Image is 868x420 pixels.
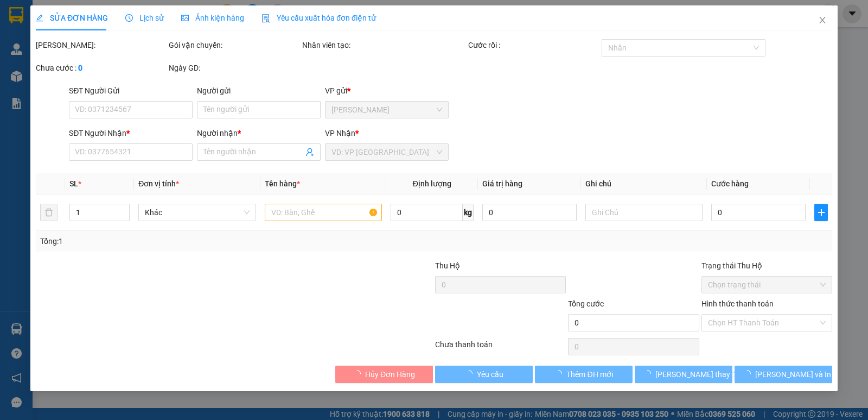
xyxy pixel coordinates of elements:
input: VD: Bàn, Ghế [265,204,382,221]
span: Cước hàng [711,179,749,188]
span: user-add [305,148,314,156]
span: [GEOGRAPHIC_DATA] [3,23,156,42]
span: Ảnh kiện hàng [181,14,244,22]
input: Ghi Chú [585,204,703,221]
span: TRÍ [3,43,23,59]
th: Ghi chú [581,173,707,195]
span: loading [353,370,365,378]
span: SỬA ĐƠN HÀNG [36,14,108,22]
span: edit [36,14,43,22]
span: plus [815,208,827,217]
b: 0 [78,64,82,72]
div: VP gửi [325,85,449,97]
div: [PERSON_NAME]: [36,39,167,51]
span: Yêu cầu xuất hóa đơn điện tử [261,14,376,22]
span: Giá trị hàng [482,179,522,188]
span: [PERSON_NAME] thay đổi [655,368,742,380]
span: loading [554,370,566,378]
div: Chưa cước : [36,62,167,74]
span: 0913607181 [3,60,79,76]
span: Đơn vị tính [138,179,179,188]
span: Yêu cầu [477,368,503,380]
span: Lịch sử [125,14,164,22]
button: Hủy Đơn Hàng [335,366,433,383]
div: Người gửi [197,85,321,97]
span: Định lượng [413,179,451,188]
span: [PERSON_NAME] và In [755,368,831,380]
label: Hình thức thanh toán [701,299,774,308]
span: Hủy Đơn Hàng [365,368,415,380]
img: icon [261,14,270,23]
span: Thu Hộ [435,261,460,270]
div: Ngày GD: [169,62,299,74]
div: SĐT Người Gửi [69,85,193,97]
span: Khác [145,204,249,221]
span: loading [743,370,755,378]
span: kg [463,204,474,221]
strong: NHẬN: [3,5,156,42]
div: Gói vận chuyển: [169,39,299,51]
div: Nhân viên tạo: [302,39,467,51]
span: Tổng cước [568,299,604,308]
span: close [818,16,827,24]
span: picture [181,14,189,22]
span: Chọn trạng thái [708,277,826,293]
span: Phan Rang [331,102,442,118]
button: plus [814,204,828,221]
div: Cước rồi : [468,39,599,51]
span: Tên hàng [265,179,300,188]
span: SL [69,179,78,188]
button: Yêu cầu [435,366,533,383]
div: SĐT Người Nhận [69,127,193,139]
span: loading [465,370,477,378]
span: loading [643,370,655,378]
div: Trạng thái Thu Hộ [701,260,832,272]
span: clock-circle [125,14,133,22]
span: VP Nhận [325,129,355,137]
button: [PERSON_NAME] thay đổi [635,366,732,383]
span: Thêm ĐH mới [566,368,612,380]
div: Chưa thanh toán [434,338,567,358]
div: Người nhận [197,127,321,139]
span: CƯỚC RỒI: [4,78,78,108]
div: Tổng: 1 [40,235,336,247]
button: Thêm ĐH mới [535,366,633,383]
button: Close [807,5,838,36]
span: CHƯA CƯỚC: [82,78,142,108]
button: [PERSON_NAME] và In [735,366,832,383]
button: delete [40,204,58,221]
